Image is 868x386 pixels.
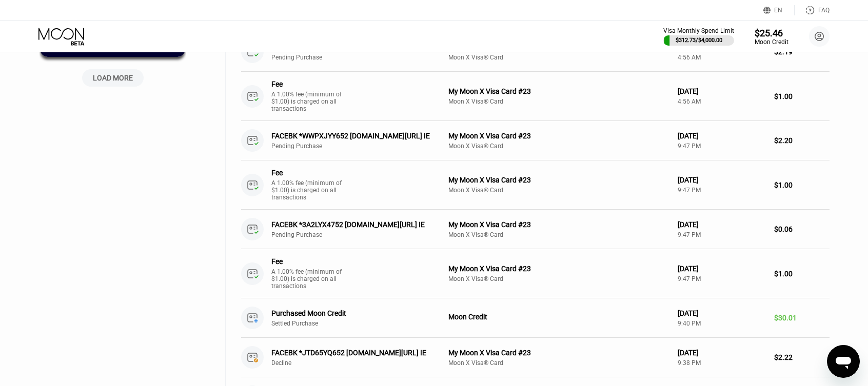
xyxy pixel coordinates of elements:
[663,27,734,46] div: Visa Monthly Spend Limit$312.73/$4,000.00
[448,359,669,367] div: Moon X Visa® Card
[678,265,766,273] div: [DATE]
[241,210,830,249] div: FACEBK *3A2LYX4752 [DOMAIN_NAME][URL] IEPending PurchaseMy Moon X Visa Card #23Moon X Visa® Card[...
[448,176,669,184] div: My Moon X Visa Card #23
[271,220,438,229] div: FACEBK *3A2LYX4752 [DOMAIN_NAME][URL] IE
[271,143,450,150] div: Pending Purchase
[271,359,450,367] div: Decline
[678,349,766,357] div: [DATE]
[755,28,788,38] div: $25.46
[448,98,669,105] div: Moon X Visa® Card
[448,143,669,150] div: Moon X Visa® Card
[448,231,669,238] div: Moon X Visa® Card
[271,54,450,61] div: Pending Purchase
[271,268,348,290] div: A 1.00% fee (minimum of $1.00) is charged on all transactions
[93,73,133,83] div: LOAD MORE
[271,257,343,266] div: Fee
[448,313,669,321] div: Moon Credit
[678,309,766,317] div: [DATE]
[678,275,766,282] div: 9:47 PM
[271,179,348,201] div: A 1.00% fee (minimum of $1.00) is charged on all transactions
[271,309,438,317] div: Purchased Moon Credit
[678,187,766,194] div: 9:47 PM
[448,265,669,273] div: My Moon X Visa Card #23
[448,54,669,61] div: Moon X Visa® Card
[755,38,788,46] div: Moon Credit
[818,7,830,14] div: FAQ
[241,72,830,121] div: FeeA 1.00% fee (minimum of $1.00) is charged on all transactionsMy Moon X Visa Card #23Moon X Vis...
[774,136,830,145] div: $2.20
[678,359,766,367] div: 9:38 PM
[763,5,795,15] div: EN
[241,121,830,160] div: FACEBK *WWPXJYY652 [DOMAIN_NAME][URL] IEPending PurchaseMy Moon X Visa Card #23Moon X Visa® Card[...
[755,28,788,46] div: $25.46Moon Credit
[774,270,830,278] div: $1.00
[678,98,766,105] div: 4:56 AM
[271,169,343,177] div: Fee
[795,5,830,15] div: FAQ
[774,353,830,361] div: $2.22
[271,349,438,357] div: FACEBK *JTD65YQ652 [DOMAIN_NAME][URL] IE
[678,54,766,61] div: 4:56 AM
[448,275,669,282] div: Moon X Visa® Card
[678,87,766,95] div: [DATE]
[774,225,830,233] div: $0.06
[774,181,830,189] div: $1.00
[676,37,722,44] div: $312.73 / $4,000.00
[448,220,669,229] div: My Moon X Visa Card #23
[663,27,734,34] div: Visa Monthly Spend Limit
[271,132,438,140] div: FACEBK *WWPXJYY652 [DOMAIN_NAME][URL] IE
[774,92,830,100] div: $1.00
[241,338,830,377] div: FACEBK *JTD65YQ652 [DOMAIN_NAME][URL] IEDeclineMy Moon X Visa Card #23Moon X Visa® Card[DATE]9:38...
[241,298,830,338] div: Purchased Moon CreditSettled PurchaseMoon Credit[DATE]9:40 PM$30.01
[678,132,766,140] div: [DATE]
[774,314,830,322] div: $30.01
[271,91,348,112] div: A 1.00% fee (minimum of $1.00) is charged on all transactions
[448,349,669,357] div: My Moon X Visa Card #23
[827,345,860,378] iframe: Button to launch messaging window
[271,231,450,238] div: Pending Purchase
[448,132,669,140] div: My Moon X Visa Card #23
[271,320,450,327] div: Settled Purchase
[678,176,766,184] div: [DATE]
[241,249,830,298] div: FeeA 1.00% fee (minimum of $1.00) is charged on all transactionsMy Moon X Visa Card #23Moon X Vis...
[448,187,669,194] div: Moon X Visa® Card
[74,65,151,87] div: LOAD MORE
[678,231,766,238] div: 9:47 PM
[271,80,343,88] div: Fee
[241,160,830,210] div: FeeA 1.00% fee (minimum of $1.00) is charged on all transactionsMy Moon X Visa Card #23Moon X Vis...
[678,143,766,150] div: 9:47 PM
[448,87,669,95] div: My Moon X Visa Card #23
[774,7,782,14] div: EN
[678,320,766,327] div: 9:40 PM
[678,220,766,229] div: [DATE]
